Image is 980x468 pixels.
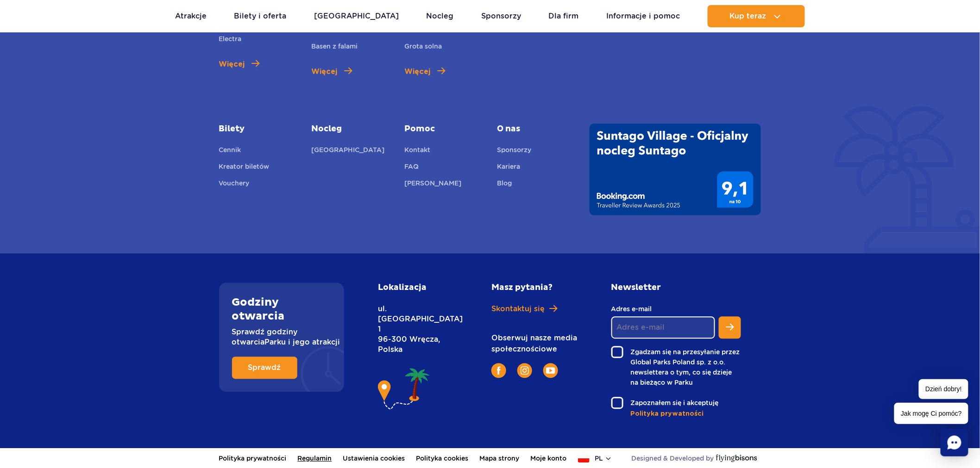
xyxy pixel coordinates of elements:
a: Więcej [404,66,445,77]
div: Chat [941,429,968,456]
img: Traveller Review Awards 2025' od Booking.com dla Suntago Village - wynik 9.1/10 [590,123,761,215]
h2: Masz pytania? [491,283,581,293]
label: Zgadzam się na przesyłanie przez Global Parks Poland sp. z o.o. newslettera o tym, co się dzieje ... [611,346,741,388]
span: Mont Blanc [404,26,441,33]
input: Adres e-mail [611,316,715,339]
button: Kup teraz [708,5,805,27]
a: [GEOGRAPHIC_DATA] [314,5,399,27]
button: Zapisz się do newslettera [719,316,741,339]
a: FAQ [404,161,419,174]
a: Sponsorzy [497,145,531,158]
a: Vouchery [219,178,250,191]
a: Cennik [219,145,241,158]
a: Kreator biletów [219,161,270,174]
img: YouTube [546,367,555,374]
a: Grota solna [404,41,442,54]
a: [GEOGRAPHIC_DATA] [312,145,385,158]
a: Sponsorzy [481,5,521,27]
span: Sprawdź [248,364,281,371]
a: Sprawdź [232,357,297,379]
p: Sprawdź godziny otwarcia Parku i jego atrakcji [232,327,331,347]
span: Kup teraz [729,12,766,20]
a: Bilety [219,123,298,135]
a: Kariera [497,161,520,174]
a: Bilety i oferta [234,5,287,27]
a: Pomoc [404,123,483,135]
span: Więcej [404,66,430,77]
span: Więcej [312,66,338,77]
a: Kontakt [404,145,430,158]
a: Blog [497,178,512,191]
button: pl [578,454,612,463]
a: Atrakcje [175,5,207,27]
h2: Lokalizacja [378,283,450,293]
label: Adres e-mail [611,304,715,314]
span: O nas [497,123,576,135]
p: ul. [GEOGRAPHIC_DATA] 1 96-300 Wręcza, Polska [378,304,450,355]
p: Obserwuj nasze media społecznościowe [491,333,581,355]
a: Więcej [312,66,352,77]
span: Designed & Developed by [632,454,714,463]
a: Informacje i pomoc [606,5,680,27]
a: Więcej [219,59,260,70]
span: Więcej [219,59,245,70]
h2: Newsletter [611,283,741,293]
img: Flying Bisons [716,455,757,462]
label: Zapoznałem się i akceptuję [611,397,741,409]
span: Jak mogę Ci pomóc? [894,403,968,424]
a: Nocleg [312,123,390,135]
span: Polityka prywatności [631,409,704,419]
a: Basen z falami [312,41,358,54]
span: Dzień dobry! [919,379,968,399]
img: Instagram [521,366,529,375]
a: Polityka prywatności [631,409,741,419]
a: [PERSON_NAME] [404,178,461,191]
a: Electra [219,34,242,47]
img: Facebook [497,366,501,375]
h2: Godziny otwarcia [232,296,331,323]
a: Dla firm [549,5,579,27]
span: Skontaktuj się [491,304,545,314]
a: Nocleg [427,5,454,27]
a: Skontaktuj się [491,304,581,314]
